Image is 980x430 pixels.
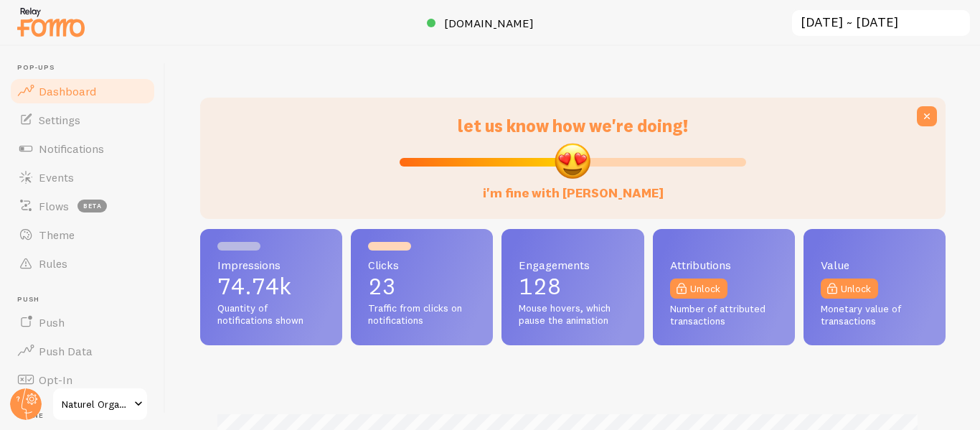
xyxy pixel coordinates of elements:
span: let us know how we're doing! [458,115,688,136]
a: Unlock [670,279,727,299]
a: Push [9,308,156,337]
span: Traffic from clicks on notifications [368,302,476,327]
a: Events [9,163,156,192]
span: Opt-In [39,373,72,387]
p: 74.74k [217,275,325,298]
span: Settings [39,113,80,127]
a: Flows beta [9,192,156,220]
span: beta [77,200,107,212]
span: Flows [39,199,69,213]
span: Push Data [39,344,93,358]
a: Unlock [821,279,878,299]
span: Pop-ups [17,63,156,73]
a: Naturel Organic [52,387,149,421]
a: Dashboard [9,77,156,106]
a: Settings [9,106,156,134]
span: Rules [39,256,67,271]
span: Push [39,315,65,329]
p: 23 [368,275,476,298]
a: Opt-In [9,365,156,394]
span: Impressions [217,259,325,271]
label: i'm fine with [PERSON_NAME] [483,171,664,202]
p: 128 [519,275,626,298]
a: Rules [9,249,156,278]
span: Theme [39,228,75,242]
span: Attributions [670,259,778,271]
img: fomo-relay-logo-orange.svg [15,4,87,40]
img: emoji.png [553,141,592,180]
span: Clicks [368,259,476,271]
a: Notifications [9,134,156,163]
span: Mouse hovers, which pause the animation [519,302,626,327]
span: Quantity of notifications shown [217,302,325,327]
span: Monetary value of transactions [821,303,928,328]
a: Theme [9,220,156,249]
span: Notifications [39,141,104,156]
span: Events [39,170,74,184]
span: Number of attributed transactions [670,303,778,328]
span: Engagements [519,259,626,271]
span: Dashboard [39,84,96,98]
span: Push [17,295,156,304]
a: Push Data [9,337,156,365]
span: Value [821,259,928,271]
span: Naturel Organic [62,396,130,413]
